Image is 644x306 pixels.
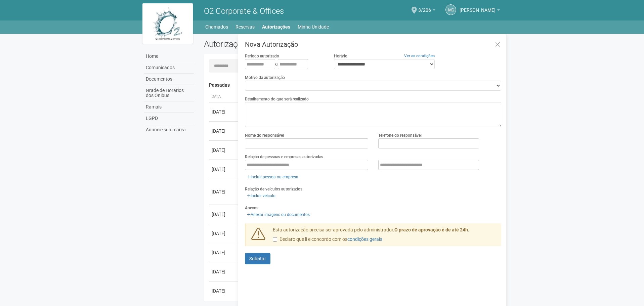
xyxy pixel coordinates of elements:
[418,1,431,13] span: 3/206
[235,22,255,32] a: Reservas
[142,3,193,44] img: logo.jpg
[212,230,237,237] div: [DATE]
[404,53,435,58] a: Ver as condições
[212,188,237,195] div: [DATE]
[245,253,270,264] button: Solicitar
[144,74,194,85] a: Documentos
[212,128,237,134] div: [DATE]
[249,256,266,261] span: Solicitar
[245,96,309,102] label: Detalhamento do que será realizado
[245,186,302,192] label: Relação de veículos autorizados
[245,59,324,69] div: a
[298,22,329,32] a: Minha Unidade
[144,51,194,62] a: Home
[245,75,285,81] label: Motivo da autorização
[245,132,284,138] label: Nome do responsável
[204,39,348,49] h2: Autorizações
[204,6,284,16] span: O2 Corporate & Offices
[347,236,382,242] a: condições gerais
[245,192,277,200] a: Incluir veículo
[245,154,323,160] label: Relação de pessoas e empresas autorizadas
[205,22,228,32] a: Chamados
[209,83,497,88] h4: Passadas
[144,101,194,113] a: Ramais
[212,249,237,256] div: [DATE]
[245,41,501,48] h3: Nova Autorização
[268,227,502,246] div: Esta autorização precisa ser aprovada pelo administrador.
[460,8,500,14] a: [PERSON_NAME]
[212,108,237,115] div: [DATE]
[460,1,496,13] span: Monica Guedes
[273,236,382,243] label: Declaro que li e concordo com os
[273,237,277,242] input: Declaro que li e concordo com oscondições gerais
[394,227,469,232] strong: O prazo de aprovação é de até 24h.
[245,53,279,59] label: Período autorizado
[245,173,300,181] a: Incluir pessoa ou empresa
[212,147,237,154] div: [DATE]
[212,268,237,275] div: [DATE]
[144,124,194,135] a: Anuncie sua marca
[445,4,456,15] a: MG
[245,205,258,211] label: Anexos
[212,166,237,173] div: [DATE]
[334,53,347,59] label: Horário
[212,288,237,294] div: [DATE]
[144,85,194,101] a: Grade de Horários dos Ônibus
[378,132,422,138] label: Telefone do responsável
[212,211,237,218] div: [DATE]
[144,113,194,124] a: LGPD
[209,91,239,102] th: Data
[262,22,290,32] a: Autorizações
[418,8,435,14] a: 3/206
[144,62,194,74] a: Comunicados
[245,211,312,218] a: Anexar imagens ou documentos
